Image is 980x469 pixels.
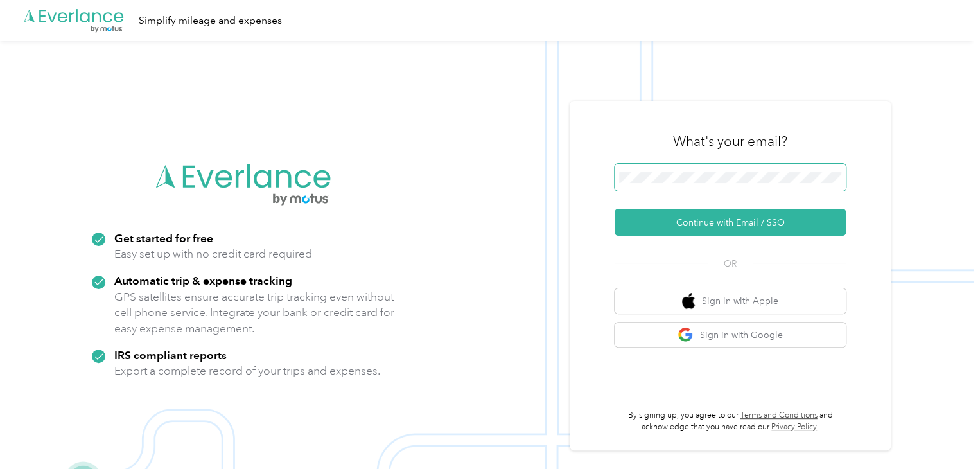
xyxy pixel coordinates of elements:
[114,289,395,337] p: GPS satellites ensure accurate trip tracking even without cell phone service. Integrate your bank...
[708,257,753,270] span: OR
[114,363,380,379] p: Export a complete record of your trips and expenses.
[114,246,312,262] p: Easy set up with no credit card required
[678,327,694,343] img: google logo
[682,293,695,309] img: apple logo
[615,323,846,348] button: google logoSign in with Google
[673,132,787,150] h3: What's your email?
[615,288,846,314] button: apple logoSign in with Apple
[615,209,846,236] button: Continue with Email / SSO
[114,348,227,362] strong: IRS compliant reports
[114,274,292,287] strong: Automatic trip & expense tracking
[771,422,817,432] a: Privacy Policy
[740,411,818,420] a: Terms and Conditions
[139,13,282,29] div: Simplify mileage and expenses
[615,410,846,432] p: By signing up, you agree to our and acknowledge that you have read our .
[114,231,213,245] strong: Get started for free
